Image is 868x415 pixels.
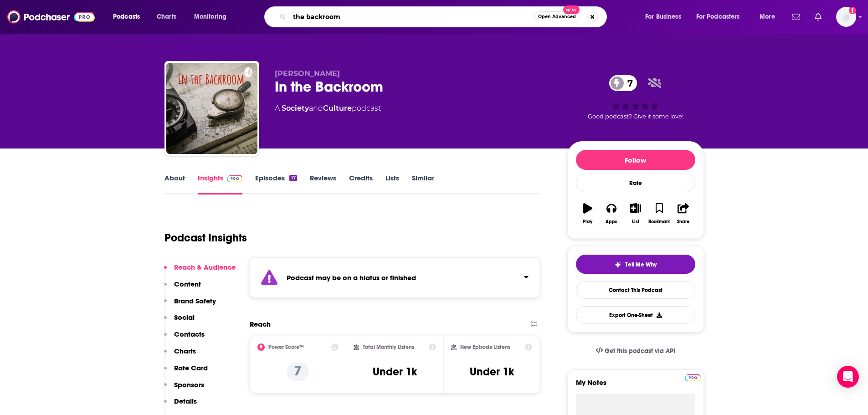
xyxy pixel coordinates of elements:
[837,366,859,388] div: Open Intercom Messenger
[275,69,340,78] span: [PERSON_NAME]
[576,174,695,192] div: Rate
[600,197,623,230] button: Apps
[385,174,399,195] a: Lists
[113,10,140,23] span: Podcasts
[836,7,856,27] button: Show profile menu
[836,7,856,27] img: User Profile
[287,273,416,282] strong: Podcast may be on a hiatus or finished
[164,174,185,195] a: About
[849,7,856,14] svg: Add a profile image
[623,197,647,230] button: List
[685,374,701,381] img: Podchaser Pro
[618,75,637,91] span: 7
[188,10,238,24] button: open menu
[289,175,297,181] div: 17
[811,9,825,25] a: Show notifications dropdown
[164,280,201,297] button: Content
[164,231,247,245] h1: Podcast Insights
[194,10,226,23] span: Monitoring
[534,11,580,22] button: Open AdvancedNew
[470,365,514,379] h3: Under 1k
[174,330,205,338] p: Contacts
[690,10,753,24] button: open menu
[250,257,540,298] section: Click to expand status details
[174,364,208,372] p: Rate Card
[363,344,414,350] h2: Total Monthly Listens
[625,261,657,268] span: Tell Me Why
[538,15,576,19] span: Open Advanced
[151,10,182,24] a: Charts
[198,174,243,195] a: InsightsPodchaser Pro
[576,306,695,324] button: Export One-Sheet
[677,219,689,225] div: Share
[164,347,196,364] button: Charts
[164,380,204,397] button: Sponsors
[166,63,257,154] img: In the Backroom
[157,10,176,23] span: Charts
[576,255,695,274] button: tell me why sparkleTell Me Why
[164,313,195,330] button: Social
[164,297,216,313] button: Brand Safety
[164,397,197,414] button: Details
[460,344,510,350] h2: New Episode Listens
[645,10,681,23] span: For Business
[174,397,197,405] p: Details
[567,69,704,126] div: 7Good podcast? Give it some love!
[107,10,152,24] button: open menu
[164,330,205,347] button: Contacts
[760,10,775,23] span: More
[588,113,683,120] span: Good podcast? Give it some love!
[576,281,695,299] a: Contact This Podcast
[563,5,580,14] span: New
[606,219,617,225] div: Apps
[788,9,804,25] a: Show notifications dropdown
[174,313,195,322] p: Social
[268,344,304,350] h2: Power Score™
[576,378,695,394] label: My Notes
[287,363,309,381] p: 7
[349,174,373,195] a: Credits
[273,6,616,27] div: Search podcasts, credits, & more...
[250,320,271,328] h2: Reach
[255,174,297,195] a: Episodes17
[753,10,786,24] button: open menu
[164,263,236,280] button: Reach & Audience
[323,104,352,113] a: Culture
[583,219,592,225] div: Play
[275,103,381,114] div: A podcast
[648,219,670,225] div: Bookmark
[412,174,434,195] a: Similar
[639,10,693,24] button: open menu
[614,261,621,268] img: tell me why sparkle
[576,150,695,170] button: Follow
[373,365,417,379] h3: Under 1k
[647,197,671,230] button: Bookmark
[174,280,201,288] p: Content
[310,174,336,195] a: Reviews
[685,373,701,381] a: Pro website
[7,8,95,26] img: Podchaser - Follow, Share and Rate Podcasts
[836,7,856,27] span: Logged in as emilyjherman
[632,219,639,225] div: List
[309,104,323,113] span: and
[227,175,243,182] img: Podchaser Pro
[696,10,740,23] span: For Podcasters
[576,197,600,230] button: Play
[174,380,204,389] p: Sponsors
[174,347,196,355] p: Charts
[174,263,236,272] p: Reach & Audience
[671,197,695,230] button: Share
[282,104,309,113] a: Society
[588,340,683,362] a: Get this podcast via API
[605,347,675,355] span: Get this podcast via API
[289,10,534,24] input: Search podcasts, credits, & more...
[174,297,216,305] p: Brand Safety
[164,364,208,380] button: Rate Card
[609,75,637,91] a: 7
